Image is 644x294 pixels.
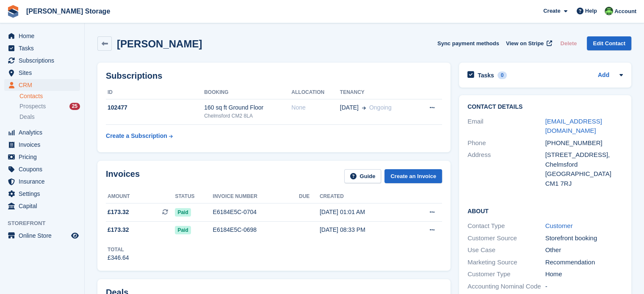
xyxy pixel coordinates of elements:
a: Guide [344,169,381,183]
a: menu [4,176,80,187]
th: Amount [106,190,175,203]
span: Storefront [8,219,84,228]
a: menu [4,151,80,163]
th: ID [106,86,204,99]
span: Online Store [19,230,69,242]
div: £346.64 [108,253,129,262]
div: Chelmsford CM2 8LA [204,112,291,120]
div: Total [108,246,129,253]
div: Email [467,117,545,136]
div: [DATE] 08:33 PM [320,225,408,234]
img: Thomas Frary [605,7,613,15]
button: Delete [557,36,580,50]
th: Invoice number [213,190,299,203]
a: Prospects 25 [19,102,80,111]
th: Created [320,190,408,203]
div: [DATE] 01:01 AM [320,208,408,217]
div: Recommendation [545,258,623,267]
h2: [PERSON_NAME] [117,38,202,49]
a: Preview store [70,231,80,241]
a: menu [4,163,80,175]
div: [STREET_ADDRESS], [545,150,623,160]
h2: Subscriptions [106,71,442,81]
a: View on Stripe [503,36,554,50]
span: £173.32 [108,225,129,234]
h2: About [467,206,623,215]
a: menu [4,230,80,242]
a: menu [4,67,80,79]
a: Edit Contact [587,36,631,50]
div: 102477 [106,103,204,112]
span: Create [543,7,560,15]
span: Capital [19,200,69,212]
div: None [291,103,340,112]
div: CM1 7RJ [545,179,623,189]
span: Settings [19,188,69,200]
div: 0 [498,71,507,79]
span: [DATE] [340,103,359,112]
span: Invoices [19,139,69,151]
a: menu [4,42,80,54]
div: E6184E5C-0704 [213,208,299,217]
span: CRM [19,79,69,91]
div: Customer Source [467,234,545,243]
span: Coupons [19,163,69,175]
a: Contacts [19,92,80,100]
div: Chelmsford [545,160,623,170]
span: Pricing [19,151,69,163]
a: menu [4,188,80,200]
span: Paid [175,226,191,234]
th: Tenancy [340,86,416,99]
a: [EMAIL_ADDRESS][DOMAIN_NAME] [545,118,602,135]
span: Deals [19,113,35,121]
div: Address [467,150,545,188]
span: Tasks [19,42,69,54]
div: Create a Subscription [106,132,167,140]
h2: Invoices [106,169,140,183]
a: Deals [19,113,80,121]
th: Allocation [291,86,340,99]
div: Home [545,269,623,279]
div: 25 [69,103,80,110]
span: View on Stripe [506,39,544,48]
th: Status [175,190,213,203]
div: Customer Type [467,269,545,279]
a: [PERSON_NAME] Storage [23,4,113,18]
a: Customer [545,222,573,229]
a: menu [4,139,80,151]
a: Create an Invoice [384,169,442,183]
div: 160 sq ft Ground Floor [204,103,291,112]
span: Paid [175,208,191,217]
div: [GEOGRAPHIC_DATA] [545,169,623,179]
span: £173.32 [108,208,129,217]
a: menu [4,55,80,66]
a: Create a Subscription [106,128,173,144]
span: Ongoing [369,104,392,111]
a: menu [4,79,80,91]
div: Accounting Nominal Code [467,282,545,291]
span: Account [614,7,636,16]
div: E6184E5C-0698 [213,225,299,234]
th: Due [299,190,320,203]
h2: Contact Details [467,104,623,110]
div: Marketing Source [467,258,545,267]
div: - [545,282,623,291]
img: stora-icon-8386f47178a22dfd0bd8f6a31ec36ba5ce8667c1dd55bd0f319d3a0aa187defe.svg [7,5,19,18]
span: Help [585,7,597,15]
span: Subscriptions [19,55,69,66]
div: Use Case [467,245,545,255]
div: Storefront booking [545,234,623,243]
div: [PHONE_NUMBER] [545,138,623,148]
div: Other [545,245,623,255]
span: Home [19,30,69,42]
th: Booking [204,86,291,99]
span: Sites [19,67,69,79]
div: Contact Type [467,221,545,231]
span: Analytics [19,126,69,138]
a: menu [4,200,80,212]
span: Insurance [19,176,69,187]
button: Sync payment methods [437,36,499,50]
a: menu [4,30,80,42]
h2: Tasks [478,71,494,79]
a: menu [4,126,80,138]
